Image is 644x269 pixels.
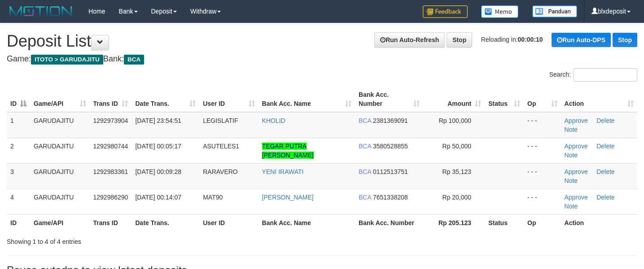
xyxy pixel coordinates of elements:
[203,117,238,124] span: LEGISLATIF
[355,214,423,231] th: Bank Acc. Number
[7,55,637,64] h4: Game: Bank:
[131,87,199,112] th: Date Trans.: activate to sort column ascending
[90,214,132,231] th: Trans ID
[7,32,637,50] h1: Deposit List
[524,112,561,138] td: - - -
[524,87,561,112] th: Op: activate to sort column ascending
[262,117,285,124] a: KHOLID
[124,55,144,65] span: BCA
[131,214,199,231] th: Date Trans.
[90,87,132,112] th: Trans ID: activate to sort column ascending
[135,168,181,175] span: [DATE] 00:09:28
[7,163,30,189] td: 3
[93,117,128,124] span: 1292973904
[565,117,588,124] a: Approve
[30,189,90,214] td: GARUDAJITU
[262,168,304,175] a: YENI IRAWATI
[439,117,471,124] span: Rp 100,000
[355,87,423,112] th: Bank Acc. Number: activate to sort column ascending
[7,234,262,246] div: Showing 1 to 4 of 4 entries
[30,138,90,163] td: GARUDAJITU
[561,214,637,231] th: Action
[7,138,30,163] td: 2
[203,143,239,150] span: ASUTELES1
[423,5,468,18] img: Feedback.jpg
[373,194,408,201] span: Copy 7651338208 to clipboard
[447,32,472,48] a: Stop
[596,194,614,201] a: Delete
[262,194,314,201] a: [PERSON_NAME]
[359,168,371,175] span: BCA
[7,214,30,231] th: ID
[30,214,90,231] th: Game/API
[524,163,561,189] td: - - -
[93,143,128,150] span: 1292980744
[7,4,75,18] img: MOTION_logo.png
[549,68,637,82] label: Search:
[199,87,258,112] th: User ID: activate to sort column ascending
[442,194,472,201] span: Rp 20,000
[532,5,577,17] img: panduan.png
[359,117,371,124] span: BCA
[524,189,561,214] td: - - -
[373,168,408,175] span: Copy 0112513751 to clipboard
[565,194,588,201] a: Approve
[423,87,485,112] th: Amount: activate to sort column ascending
[359,194,371,201] span: BCA
[524,214,561,231] th: Op
[373,143,408,150] span: Copy 3580528855 to clipboard
[561,87,637,112] th: Action: activate to sort column ascending
[565,177,578,184] a: Note
[135,117,181,124] span: [DATE] 23:54:51
[93,194,128,201] span: 1292986290
[524,138,561,163] td: - - -
[481,36,543,43] span: Reloading in:
[7,189,30,214] td: 4
[518,36,543,43] strong: 00:00:10
[596,117,614,124] a: Delete
[596,143,614,150] a: Delete
[373,117,408,124] span: Copy 2381369091 to clipboard
[613,33,637,47] a: Stop
[203,168,238,175] span: RARAVERO
[30,112,90,138] td: GARUDAJITU
[7,87,30,112] th: ID: activate to sort column descending
[552,33,611,47] a: Run Auto-DPS
[565,152,578,159] a: Note
[565,168,588,175] a: Approve
[258,87,355,112] th: Bank Acc. Name: activate to sort column ascending
[574,68,637,82] input: Search:
[30,87,90,112] th: Game/API: activate to sort column ascending
[258,214,355,231] th: Bank Acc. Name
[7,112,30,138] td: 1
[485,87,524,112] th: Status: activate to sort column ascending
[485,214,524,231] th: Status
[135,143,181,150] span: [DATE] 00:05:17
[423,214,485,231] th: Rp 205.123
[481,5,519,18] img: Button%20Memo.svg
[565,143,588,150] a: Approve
[135,194,181,201] span: [DATE] 00:14:07
[442,168,472,175] span: Rp 35,123
[93,168,128,175] span: 1292983361
[31,55,103,65] span: ITOTO > GARUDAJITU
[30,163,90,189] td: GARUDAJITU
[565,126,578,133] a: Note
[199,214,258,231] th: User ID
[203,194,223,201] span: MAT90
[359,143,371,150] span: BCA
[442,143,472,150] span: Rp 50,000
[374,32,445,48] a: Run Auto-Refresh
[596,168,614,175] a: Delete
[565,203,578,210] a: Note
[262,143,314,159] a: TEGAR PUTRA [PERSON_NAME]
